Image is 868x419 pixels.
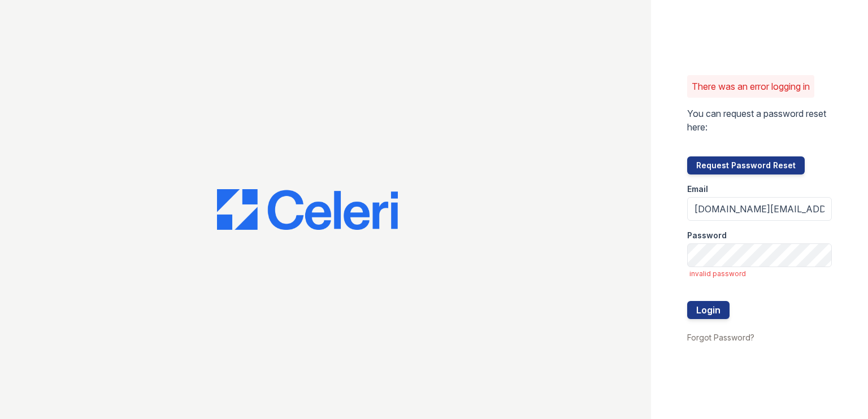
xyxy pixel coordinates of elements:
span: invalid password [689,269,832,278]
p: You can request a password reset here: [687,107,832,134]
label: Email [687,184,708,195]
img: CE_Logo_Blue-a8612792a0a2168367f1c8372b55b34899dd931a85d93a1a3d3e32e68fde9ad4.png [217,189,398,230]
button: Request Password Reset [687,156,805,174]
a: Forgot Password? [687,333,754,342]
label: Password [687,230,727,241]
button: Login [687,301,730,319]
p: There was an error logging in [692,80,810,93]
